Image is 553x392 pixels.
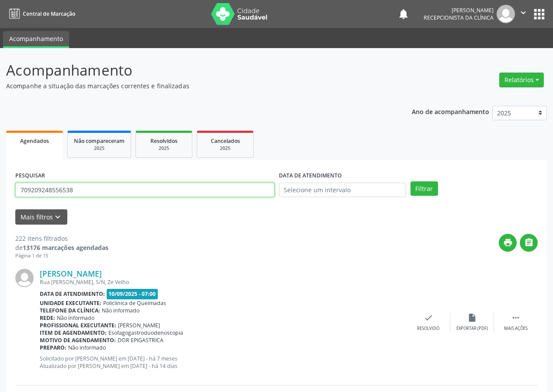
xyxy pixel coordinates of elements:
div: 222 itens filtrados [15,234,108,243]
label: DATA DE ATENDIMENTO [279,169,342,183]
span: [PERSON_NAME] [118,322,160,329]
span: Cancelados [211,137,240,145]
span: Central de Marcação [23,10,75,17]
p: Acompanhamento [6,59,385,81]
span: Resolvidos [150,137,177,145]
i: keyboard_arrow_down [53,212,63,222]
i: insert_drive_file [467,313,477,323]
span: Não compareceram [74,137,125,145]
b: Motivo de agendamento: [40,336,116,344]
input: Selecione um intervalo [279,183,406,198]
a: [PERSON_NAME] [40,269,102,278]
button: Filtrar [410,181,438,196]
div: de [15,243,108,252]
span: Não informado [68,344,106,351]
button:  [515,5,532,23]
div: 2025 [74,145,125,152]
a: Acompanhamento [3,31,69,48]
span: Não informado [57,314,94,322]
div: Exportar (PDF) [456,326,488,332]
button: Mais filtroskeyboard_arrow_down [15,209,67,225]
span: Não informado [102,307,139,314]
b: Data de atendimento: [40,290,105,298]
span: 10/09/2025 - 07:00 [107,289,158,299]
a: Central de Marcação [6,7,75,21]
strong: 13176 marcações agendadas [23,243,108,252]
span: Agendados [20,137,49,145]
div: Resolvido [417,326,439,332]
div: Mais ações [504,326,528,332]
i:  [524,238,534,247]
b: Telefone da clínica: [40,307,100,314]
div: Página 1 de 15 [15,252,108,260]
i: check [424,313,433,323]
button: apps [532,7,547,22]
div: 2025 [203,145,247,152]
input: Nome, CNS [15,183,275,198]
span: Esofagogastroduodenoscopia [108,329,183,336]
p: Acompanhe a situação das marcações correntes e finalizadas [6,81,385,90]
b: Profissional executante: [40,322,116,329]
button: notifications [397,8,410,20]
div: [PERSON_NAME] [424,7,494,14]
div: Rua [PERSON_NAME], S/N, Ze Velho [40,278,407,286]
img: img [497,5,515,23]
i: print [503,238,513,247]
b: Unidade executante: [40,299,101,307]
span: Recepcionista da clínica [424,14,494,21]
span: DOR EPIGASTRICA [118,336,163,344]
label: PESQUISAR [15,169,45,183]
b: Preparo: [40,344,66,351]
b: Item de agendamento: [40,329,107,336]
b: Rede: [40,314,55,322]
i:  [518,8,528,17]
p: Solicitado por [PERSON_NAME] em [DATE] - há 7 meses Atualizado por [PERSON_NAME] em [DATE] - há 1... [40,355,407,370]
button:  [520,234,538,252]
i:  [511,313,521,323]
span: Policlinica de Queimadas [103,299,166,307]
div: 2025 [142,145,186,152]
img: img [15,269,34,287]
p: Ano de acompanhamento [412,106,489,117]
button: print [499,234,517,252]
button: Relatórios [499,73,544,87]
